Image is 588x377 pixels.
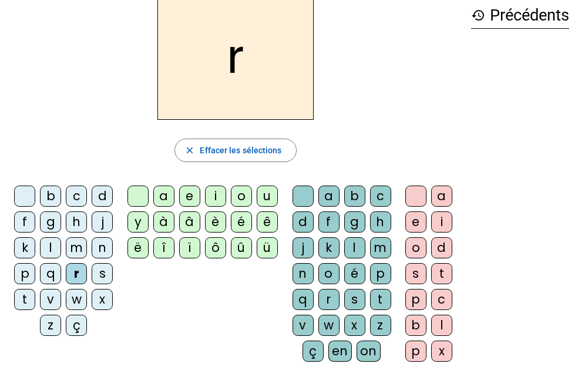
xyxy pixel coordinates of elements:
[370,289,391,310] div: t
[431,211,452,233] div: i
[257,237,278,258] div: ü
[431,237,452,258] div: d
[40,211,61,233] div: g
[431,263,452,284] div: t
[205,237,226,258] div: ô
[405,315,426,336] div: b
[318,289,340,310] div: r
[318,315,340,336] div: w
[92,237,113,258] div: n
[14,211,35,233] div: f
[293,263,314,284] div: n
[40,315,61,336] div: z
[405,341,426,362] div: p
[40,289,61,310] div: v
[293,315,314,336] div: v
[357,341,381,362] div: on
[405,289,426,310] div: p
[153,237,174,258] div: î
[179,186,200,207] div: e
[344,237,365,258] div: l
[153,186,174,207] div: a
[431,186,452,207] div: a
[40,263,61,284] div: q
[471,2,569,29] h3: Précédents
[370,263,391,284] div: p
[370,211,391,233] div: h
[471,8,485,22] mat-icon: history
[200,143,281,157] span: Effacer les sélections
[205,186,226,207] div: i
[344,186,365,207] div: b
[318,263,340,284] div: o
[40,237,61,258] div: l
[318,211,340,233] div: f
[66,211,87,233] div: h
[174,139,296,162] button: Effacer les sélections
[40,186,61,207] div: b
[344,315,365,336] div: x
[303,341,324,362] div: ç
[405,237,426,258] div: o
[66,263,87,284] div: r
[92,263,113,284] div: s
[184,145,195,156] mat-icon: close
[293,237,314,258] div: j
[257,186,278,207] div: u
[405,211,426,233] div: e
[205,211,226,233] div: è
[431,315,452,336] div: l
[153,211,174,233] div: à
[14,237,35,258] div: k
[92,289,113,310] div: x
[66,237,87,258] div: m
[318,186,340,207] div: a
[231,186,252,207] div: o
[179,211,200,233] div: â
[66,186,87,207] div: c
[431,289,452,310] div: c
[127,211,149,233] div: y
[370,315,391,336] div: z
[344,263,365,284] div: é
[370,186,391,207] div: c
[66,315,87,336] div: ç
[344,211,365,233] div: g
[14,289,35,310] div: t
[179,237,200,258] div: ï
[405,263,426,284] div: s
[92,186,113,207] div: d
[344,289,365,310] div: s
[431,341,452,362] div: x
[231,211,252,233] div: é
[293,289,314,310] div: q
[14,263,35,284] div: p
[66,289,87,310] div: w
[318,237,340,258] div: k
[257,211,278,233] div: ê
[92,211,113,233] div: j
[328,341,352,362] div: en
[231,237,252,258] div: û
[370,237,391,258] div: m
[293,211,314,233] div: d
[127,237,149,258] div: ë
